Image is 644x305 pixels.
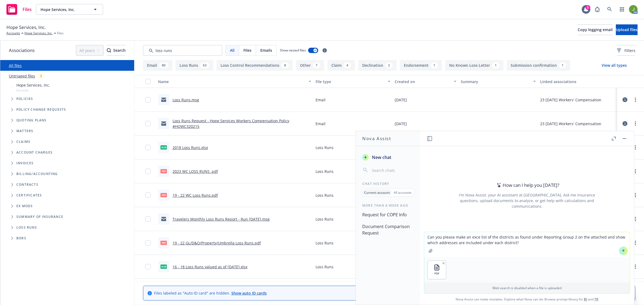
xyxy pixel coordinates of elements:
[594,297,598,302] a: TR
[173,217,270,222] a: Travelers Monthly Loss Runs Report - Run [DATE].msg
[200,62,209,68] div: 63
[281,62,289,68] div: 8
[316,216,334,222] span: Loss Runs
[16,172,58,176] span: Billing/Accounting
[461,79,530,84] div: Summary
[428,261,446,279] button: PDF
[424,232,630,257] textarea: Can you please make an exce list of the districts as found under Reporting Group 2 on the attache...
[9,47,35,54] span: Associations
[371,166,414,174] input: Search chats
[592,4,603,15] a: Report a Bug
[507,60,570,71] button: Submission confirmation
[360,210,416,220] button: Request for COPE Info
[617,45,635,56] button: Filters
[16,119,47,122] span: Quoting plans
[143,60,172,71] button: Email
[217,60,293,71] button: Loss Control Recommendations
[395,79,451,84] div: Created on
[617,48,635,53] span: Filters
[459,75,538,88] button: Summary
[145,216,151,222] input: Toggle Row Selected
[16,237,26,240] span: BORs
[145,264,151,269] input: Toggle Row Selected
[445,60,503,71] button: No Known Loss Letter
[145,169,151,174] input: Toggle Row Selected
[145,97,151,102] input: Toggle Row Selected
[492,62,499,68] div: 1
[616,27,638,32] span: Upload files
[143,45,222,56] input: Search by keyword...
[316,192,334,198] span: Loss Runs
[4,2,34,17] a: Files
[316,97,325,103] span: Email
[107,48,111,53] svg: Search
[632,96,639,103] a: more
[395,97,407,103] span: [DATE]
[16,162,34,165] span: Invoices
[173,97,199,102] a: Loss Runs.msg
[434,272,439,275] span: PDF
[316,79,385,84] div: File type
[393,75,459,88] button: Created on
[160,193,167,197] span: pdf
[175,60,213,71] button: Loss Runs
[632,192,639,198] a: more
[16,215,63,218] span: Summary of insurance
[57,31,64,36] span: Files
[495,182,559,189] div: How can I help you [DATE]?
[540,97,601,103] div: 23 [DATE] Workers' Compensation
[16,194,42,197] span: Certificates
[316,240,334,246] span: Loss Runs
[158,79,305,84] div: Name
[145,79,151,84] input: Select all
[604,4,615,15] a: Search
[385,62,393,68] div: 2
[296,60,324,71] button: Other
[37,73,45,79] div: 3
[173,193,218,198] a: 19 - 22 WC Loss Runs.pdf
[16,151,53,154] span: Account charges
[578,27,613,32] span: Copy logging email
[9,73,35,79] a: Untriaged files
[632,240,639,246] a: more
[327,60,355,71] button: Claim
[16,97,33,101] span: Policies
[316,145,334,150] span: Loss Runs
[0,81,134,169] div: Tree Example
[6,31,20,36] a: Accounts
[16,88,50,92] span: Account
[431,62,438,68] div: 1
[145,145,151,150] input: Toggle Row Selected
[16,140,30,143] span: Claims
[173,264,247,269] a: 16 - 18 Loss Runs valued as of [DATE].xlsx
[41,7,87,12] span: Hope Services, Inc.
[145,121,151,126] input: Toggle Row Selected
[24,31,53,36] a: Hope Services, Inc.
[316,264,334,270] span: Loss Runs
[593,60,635,71] button: View all types
[400,60,442,71] button: Endorsement
[624,48,635,53] span: Filters
[452,192,602,209] div: I'm Nova Assist, your AI assistant at [GEOGRAPHIC_DATA]. Ask me insurance questions, upload docum...
[23,7,32,12] span: Files
[632,216,639,222] a: more
[559,62,566,68] div: 1
[16,226,37,229] span: Loss Runs
[632,263,639,270] a: more
[538,75,617,88] button: Linked associations
[540,121,601,127] div: 23 [DATE] Workers' Compensation
[0,169,134,244] div: Folder Tree Example
[173,169,218,174] a: 2023 WC LOSS RUNS .pdf
[145,192,151,198] input: Toggle Row Selected
[313,75,393,88] button: File type
[360,152,416,162] button: New chat
[16,129,33,133] span: Matters
[16,108,66,111] span: Policy change requests
[9,63,22,68] a: All files
[280,48,306,53] span: Show nested files
[313,62,320,68] div: 7
[156,75,313,88] button: Name
[578,24,613,35] button: Copy logging email
[540,79,615,84] div: Linked associations
[160,145,167,149] span: xlsx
